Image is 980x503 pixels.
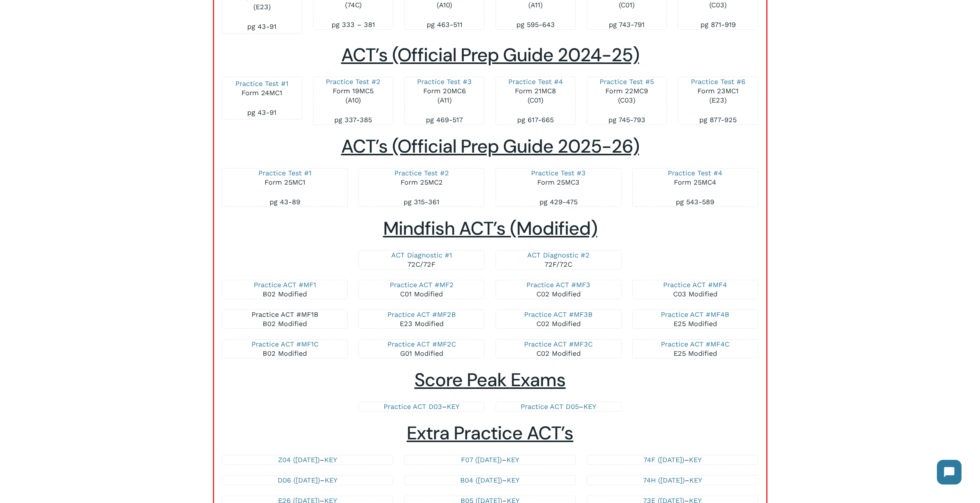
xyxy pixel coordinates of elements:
[367,251,476,269] p: 72C/72F
[600,77,654,86] a: Practice Test #5
[387,340,456,348] a: Practice ACT #MF2C
[504,115,568,124] p: pg 617-665
[447,402,459,410] a: KEY
[504,77,568,115] p: Form 21MC8 (C01)
[640,197,750,207] p: pg 543-589
[504,280,613,299] p: C02 Modified
[643,476,685,484] a: 74H ([DATE])
[230,197,340,207] p: pg 43-89
[507,476,519,484] a: KEY
[504,310,613,328] p: C02 Modified
[367,310,476,328] p: E23 Modified
[235,79,288,87] a: Practice Test #1
[526,281,590,289] a: Practice ACT #MF3
[504,402,613,411] p: –
[321,115,385,124] p: pg 337-385
[230,455,385,464] p: –
[595,115,659,124] p: pg 745-793
[391,251,452,259] a: ACT Diagnostic #1
[387,310,456,318] a: Practice ACT #MF2B
[643,456,684,464] a: 74F ([DATE])
[461,456,502,464] a: F07 ([DATE])
[686,20,750,29] p: pg 871-919
[383,216,597,241] span: Mindfish ACT’s (Modified)
[686,115,750,124] p: pg 877-925
[524,340,593,348] a: Practice ACT #MF3C
[640,280,750,299] p: C03 Modified
[384,402,442,410] a: Practice ACT D03
[367,168,476,197] p: Form 25MC2
[412,115,476,124] p: pg 469-517
[230,168,340,197] p: Form 25MC1
[230,476,385,485] p: –
[230,280,340,299] p: B02 Modified
[504,251,613,269] p: 72F/72C
[640,310,750,328] p: E25 Modified
[460,476,502,484] a: B04 ([DATE])
[367,197,476,207] p: pg 315-361
[661,340,729,348] a: Practice ACT #MF4C
[689,456,702,464] a: KEY
[417,77,472,86] a: Practice Test #3
[367,340,476,358] p: G01 Modified
[640,340,750,358] p: E25 Modified
[258,169,312,177] a: Practice Test #1
[663,281,727,289] a: Practice ACT #MF4
[390,281,454,289] a: Practice ACT #MF2
[521,402,579,410] a: Practice ACT D05
[412,77,476,115] p: Form 20MC6 (A11)
[691,77,745,86] a: Practice Test #6
[686,77,750,115] p: Form 23MC1 (E23)
[661,310,729,318] a: Practice ACT #MF4B
[412,455,568,464] p: –
[929,452,969,492] iframe: Chatbot
[254,281,316,289] a: Practice ACT #MF1
[506,456,519,464] a: KEY
[367,280,476,299] p: C01 Modified
[689,476,702,484] a: KEY
[251,310,318,318] a: Practice ACT #MF1B
[668,169,722,177] a: Practice Test #4
[583,402,596,410] a: KEY
[367,402,476,411] p: –
[524,310,593,318] a: Practice ACT #MF3B
[412,20,476,29] p: pg 463-511
[230,340,340,358] p: B02 Modified
[531,169,586,177] a: Practice Test #3
[527,251,590,259] a: ACT Diagnostic #2
[341,134,639,158] span: ACT’s (Official Prep Guide 2025-26)
[230,22,294,31] p: pg 43-91
[230,310,340,328] p: B02 Modified
[341,43,639,67] span: ACT’s (Official Prep Guide 2024-25)
[278,456,320,464] a: Z04 ([DATE])
[504,168,613,197] p: Form 25MC3
[251,340,318,348] a: Practice ACT #MF1C
[504,20,568,29] p: pg 595-643
[394,169,449,177] a: Practice Test #2
[324,456,337,464] a: KEY
[278,476,320,484] a: D06 ([DATE])
[595,20,659,29] p: pg 743-791
[326,77,380,86] a: Practice Test #2
[508,77,563,86] a: Practice Test #4
[595,455,750,464] p: –
[321,20,385,29] p: pg 333 – 381
[595,77,659,115] p: Form 22MC9 (C03)
[407,421,573,445] span: Extra Practice ACT’s
[504,340,613,358] p: C02 Modified
[230,79,294,108] p: Form 24MC1
[414,368,566,392] span: Score Peak Exams
[325,476,337,484] a: KEY
[595,476,750,485] p: –
[412,476,568,485] p: –
[321,77,385,115] p: Form 19MC5 (A10)
[640,168,750,197] p: Form 25MC4
[504,197,613,207] p: pg 429-475
[230,108,294,117] p: pg 43-91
